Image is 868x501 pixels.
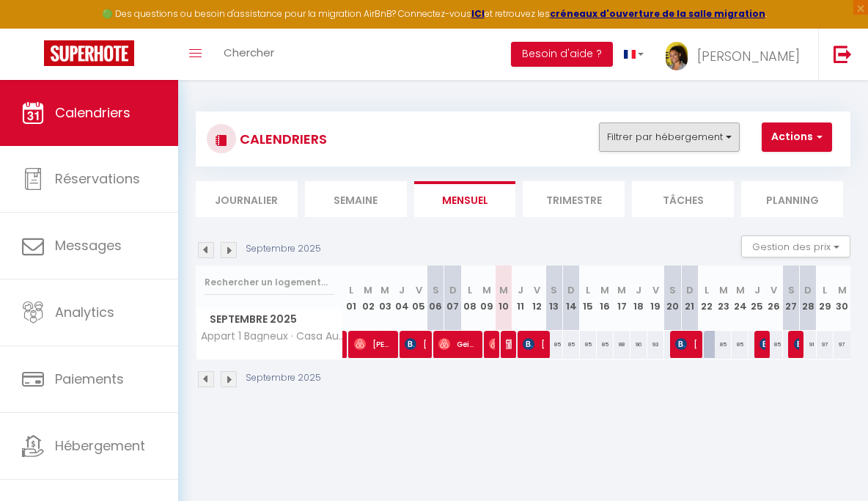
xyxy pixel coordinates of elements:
[394,266,411,331] th: 04
[817,331,834,358] div: 97
[213,29,285,80] a: Chercher
[741,235,850,257] button: Gestion des prix
[669,283,676,297] abbr: S
[597,266,614,331] th: 16
[433,283,439,297] abbr: S
[196,181,298,217] li: Journalier
[44,40,134,66] img: Super Booking
[715,331,732,358] div: 85
[545,266,562,331] th: 13
[196,309,342,330] span: Septembre 2025
[511,42,613,67] button: Besoin d'aide ?
[529,266,545,331] th: 12
[736,283,745,297] abbr: M
[719,283,728,297] abbr: M
[512,266,529,331] th: 11
[364,283,372,297] abbr: M
[681,266,698,331] th: 21
[551,283,557,297] abbr: S
[354,330,394,358] span: [PERSON_NAME]
[499,283,508,297] abbr: M
[788,283,795,297] abbr: S
[800,266,817,331] th: 28
[343,266,360,331] th: 01
[600,283,609,297] abbr: M
[697,47,800,65] span: [PERSON_NAME]
[199,331,345,342] span: Appart 1 Bagneux · Casa Aura - Proche RER B
[754,283,760,297] abbr: J
[617,283,626,297] abbr: M
[834,266,850,331] th: 30
[834,45,852,63] img: logout
[563,331,580,358] div: 85
[471,7,485,20] a: ICI
[224,45,274,60] span: Chercher
[567,283,575,297] abbr: D
[12,6,56,50] button: Ouvrir le widget de chat LiveChat
[806,435,857,490] iframe: Chat
[305,181,407,217] li: Semaine
[405,330,427,358] span: [PERSON_NAME]
[834,331,850,358] div: 97
[523,330,545,358] span: [PERSON_NAME]
[666,42,688,71] img: ...
[749,266,765,331] th: 25
[614,331,630,358] div: 88
[427,266,444,331] th: 06
[686,283,694,297] abbr: D
[438,330,478,358] span: Geinaba Koita
[664,266,681,331] th: 20
[599,122,740,152] button: Filtrer par hébergement
[698,266,715,331] th: 22
[636,283,641,297] abbr: J
[655,29,818,80] a: ... [PERSON_NAME]
[482,283,491,297] abbr: M
[246,371,321,385] p: Septembre 2025
[586,283,590,297] abbr: L
[597,331,614,358] div: 85
[416,283,422,297] abbr: V
[55,169,140,188] span: Réservations
[414,181,516,217] li: Mensuel
[794,330,800,358] span: [PERSON_NAME]
[741,181,843,217] li: Planning
[759,330,765,358] span: [PERSON_NAME]
[647,331,664,358] div: 93
[518,283,523,297] abbr: J
[360,266,377,331] th: 02
[823,283,827,297] abbr: L
[765,266,782,331] th: 26
[770,283,777,297] abbr: V
[783,266,800,331] th: 27
[580,331,597,358] div: 85
[545,331,562,358] div: 85
[838,283,847,297] abbr: M
[55,103,130,122] span: Calendriers
[468,283,472,297] abbr: L
[205,269,334,296] input: Rechercher un logement...
[614,266,630,331] th: 17
[349,283,353,297] abbr: L
[461,266,478,331] th: 08
[817,266,834,331] th: 29
[630,266,647,331] th: 18
[236,122,327,156] h3: CALENDRIERS
[732,266,749,331] th: 24
[489,330,495,358] span: [PERSON_NAME]
[550,7,765,20] strong: créneaux d'ouverture de la salle migration
[523,181,625,217] li: Trimestre
[647,266,664,331] th: 19
[399,283,405,297] abbr: J
[55,303,114,321] span: Analytics
[732,331,749,358] div: 85
[715,266,732,331] th: 23
[675,330,698,358] span: [PERSON_NAME]
[630,331,647,358] div: 90
[411,266,427,331] th: 05
[380,283,389,297] abbr: M
[765,331,782,358] div: 85
[377,266,394,331] th: 03
[55,370,124,388] span: Paiements
[534,283,540,297] abbr: V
